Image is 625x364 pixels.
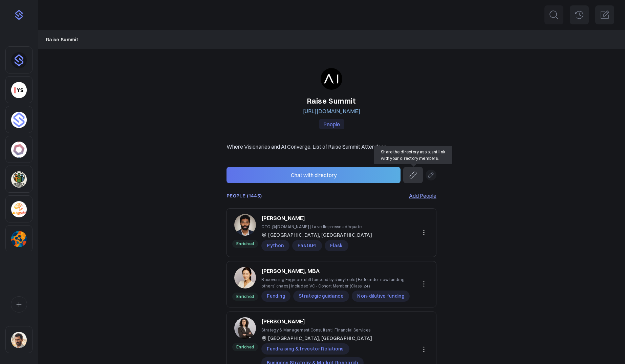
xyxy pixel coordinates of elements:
span: Flask [325,240,348,251]
h1: Raise Summit [227,95,436,107]
span: Funding [261,291,290,301]
span: Strategic guidance [293,291,349,301]
a: Raise Summit [46,36,78,43]
a: [URL][DOMAIN_NAME] [303,108,360,114]
a: [PERSON_NAME] [261,317,305,325]
p: Where Visionaries and AI Converge. List of Raise Summit Attendees [227,143,436,151]
img: 2jp1kfh9ib76c04m8niqu4f45e0u [11,201,27,217]
img: 3pj2efuqyeig3cua8agrd6atck9r [11,171,27,188]
img: skpjks9cul1iqpbcjl4313d98ve6 [321,68,342,90]
p: Enriched [232,240,258,248]
nav: Breadcrumb [46,36,617,43]
a: Add People [409,192,436,200]
img: ae7769a6b9ad84aebaa42881c15dd7237e4eb66b.jpg [234,267,256,288]
img: yorkseed.co [11,82,27,98]
a: [PERSON_NAME], MBA [261,267,320,275]
img: ee69d836efcee42fdc3bd6838d6aa8da15004966.jpg [234,317,256,339]
img: 6gff4iocxuy891buyeergockefh7 [11,231,27,247]
img: dhnou9yomun9587rl8johsq6w6vr [11,52,27,68]
p: Recovering Engineer still tempted by shiny tools | Ex-founder now funding others’ chaos | Include... [261,276,414,289]
a: [PERSON_NAME] [261,214,305,222]
p: Enriched [232,293,258,301]
span: Fundraising & Investor Relations [261,343,349,354]
span: [GEOGRAPHIC_DATA], [GEOGRAPHIC_DATA] [268,231,372,239]
span: Non-dilutive funding [352,291,410,301]
span: FastAPI [292,240,322,251]
img: 4sptar4mobdn0q43dsu7jy32kx6j [11,112,27,128]
span: Python [261,240,289,251]
span: Share the directory assistant link with your directory members. [381,149,448,162]
img: 4hc3xb4og75h35779zhp6duy5ffo [11,142,27,158]
button: Chat with directory [227,167,401,183]
span: [GEOGRAPHIC_DATA], [GEOGRAPHIC_DATA] [268,335,372,342]
img: purple-logo-f4f985042447f6d3a21d9d2f6d8e0030207d587b440d52f708815e5968048218.png [14,9,24,20]
a: PEOPLE (1445) [227,193,262,198]
p: People [319,119,344,129]
p: Enriched [232,343,258,351]
img: sqr4epb0z8e5jm577i6jxqftq3ng [11,332,27,348]
p: CTO @[DOMAIN_NAME] | La veille presse adéquate [261,223,372,230]
p: Strategy & Management Consultant | Financial Services [261,327,414,333]
img: 98a764a3d5afd03dfd540c4a8b4b8679e8f15e42.jpg [234,214,256,236]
